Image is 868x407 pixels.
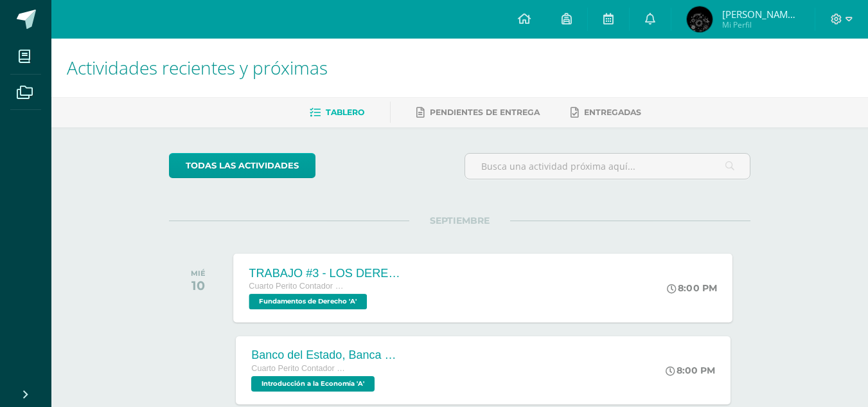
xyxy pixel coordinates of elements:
[326,107,364,117] span: Tablero
[722,8,799,21] span: [PERSON_NAME] de [PERSON_NAME]
[430,107,540,117] span: Pendientes de entrega
[666,365,715,376] div: 8:00 PM
[584,107,641,117] span: Entregadas
[249,266,405,280] div: TRABAJO #3 - LOS DERECHOS HUMANOS
[251,348,405,362] div: Banco del Estado, Banca Múltiple.
[251,364,348,373] span: Cuarto Perito Contador con Orientación en Computación
[722,19,799,30] span: Mi Perfil
[67,55,328,80] span: Actividades recientes y próximas
[409,215,510,226] span: SEPTIEMBRE
[249,282,347,291] span: Cuarto Perito Contador con Orientación en Computación
[249,294,368,309] span: Fundamentos de Derecho 'A'
[687,6,713,32] img: 4c5583df56d83a0ca4c4c9116a01f95e.png
[310,102,364,123] a: Tablero
[571,102,641,123] a: Entregadas
[251,376,375,392] span: Introducción a la Economía 'A'
[191,278,206,293] div: 10
[668,282,718,294] div: 8:00 PM
[416,102,540,123] a: Pendientes de entrega
[191,269,206,278] div: MIÉ
[465,154,750,179] input: Busca una actividad próxima aquí...
[169,153,315,178] a: todas las Actividades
